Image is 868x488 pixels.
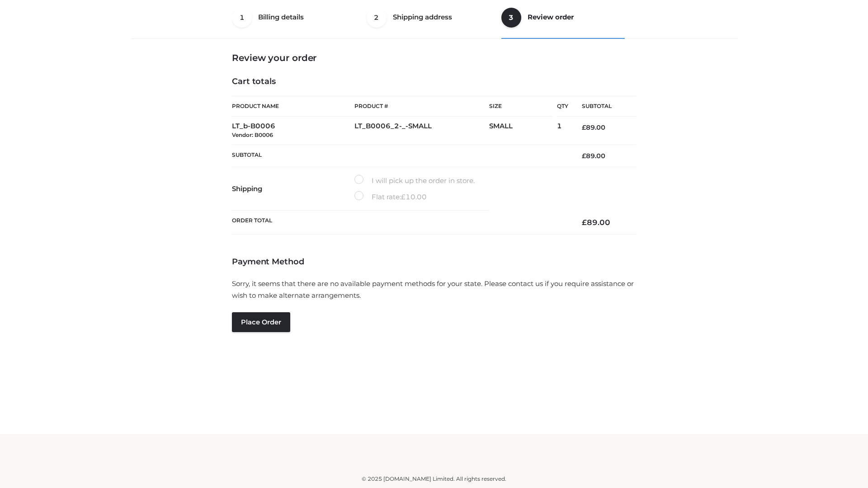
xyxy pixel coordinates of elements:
h4: Cart totals [232,77,636,87]
bdi: 10.00 [401,192,427,201]
span: £ [582,218,587,227]
h4: Payment Method [232,257,636,267]
td: SMALL [489,117,557,145]
bdi: 89.00 [582,123,605,131]
small: Vendor: B0006 [232,131,273,138]
span: Sorry, it seems that there are no available payment methods for your state. Please contact us if ... [232,279,634,300]
span: £ [401,192,406,201]
bdi: 89.00 [582,152,605,160]
td: LT_B0006_2-_-SMALL [354,117,489,145]
button: Place order [232,312,290,332]
label: I will pick up the order in store. [354,175,475,187]
span: £ [582,123,586,131]
th: Subtotal [232,145,568,167]
span: £ [582,152,586,160]
th: Product # [354,96,489,117]
label: Flat rate: [354,191,427,203]
td: 1 [557,117,568,145]
th: Size [489,96,552,117]
th: Subtotal [568,96,636,117]
th: Product Name [232,96,354,117]
h3: Review your order [232,52,636,63]
th: Shipping [232,167,354,211]
th: Qty [557,96,568,117]
th: Order Total [232,211,568,235]
bdi: 89.00 [582,218,610,227]
div: © 2025 [DOMAIN_NAME] Limited. All rights reserved. [134,474,734,483]
td: LT_b-B0006 [232,117,354,145]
